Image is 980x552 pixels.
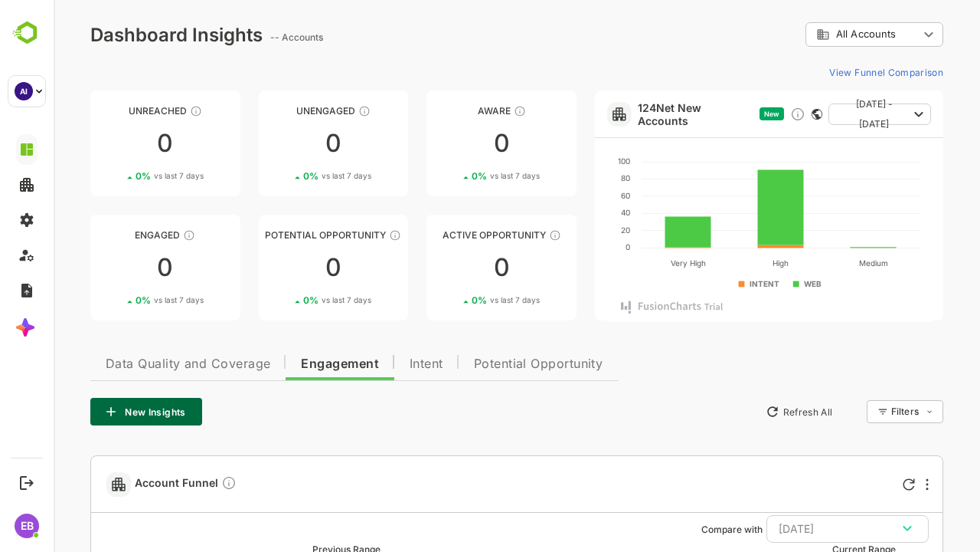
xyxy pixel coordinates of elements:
[373,131,523,156] div: 0
[373,105,523,117] div: Aware
[719,258,735,268] text: High
[775,103,877,125] button: [DATE] - [DATE]
[584,101,700,127] a: 124Net New Accounts
[849,478,861,491] div: Refresh
[100,294,150,306] span: vs last 7 days
[205,90,355,196] a: UnengagedThese accounts have not shown enough engagement and need nurturing00%vs last 7 days
[205,105,355,117] div: Unengaged
[205,255,355,280] div: 0
[8,18,47,48] img: BambooboxLogoMark.f1c84d78b4c51b1a7b5f700c9845e183.svg
[15,82,33,100] div: AI
[37,105,187,117] div: Unreached
[737,107,752,122] div: Discover new ICP-fit accounts showing engagement — via intent surges, anonymous website visits, L...
[16,472,37,493] button: Logout
[247,358,325,370] span: Engagement
[217,31,274,43] ag: -- Accounts
[81,475,183,493] span: Account Funnel
[37,215,187,320] a: EngagedThese accounts are warm, further nurturing would qualify them to MQAs00%vs last 7 days
[136,105,149,117] div: These accounts have not been engaged with for a defined time period
[205,215,355,320] a: Potential OpportunityThese accounts are MQAs and can be passed on to Inside Sales00%vs last 7 days
[250,294,318,306] div: 0 %
[37,90,187,196] a: UnreachedThese accounts have not been engaged with for a defined time period00%vs last 7 days
[564,156,577,166] text: 100
[205,229,355,241] div: Potential Opportunity
[769,60,890,84] button: View Funnel Comparison
[37,131,187,156] div: 0
[37,229,187,241] div: Engaged
[418,294,486,306] div: 0 %
[567,173,577,182] text: 80
[168,475,183,493] div: Compare Funnel to any previous dates, and click on any plot in the current funnel to view the det...
[305,105,317,117] div: These accounts have not shown enough engagement and need nurturing
[268,294,318,306] span: vs last 7 days
[100,170,150,182] span: vs last 7 days
[37,255,187,280] div: 0
[335,229,348,242] div: These accounts are MQAs and can be passed on to Inside Sales
[82,294,150,306] div: 0 %
[268,170,318,182] span: vs last 7 days
[616,258,652,268] text: Very High
[648,524,709,535] ag: Compare with
[758,109,769,120] div: This card does not support filter and segments
[373,215,523,320] a: Active OpportunityThese accounts have open opportunities which might be at any of the Sales Stage...
[710,110,726,118] span: New
[129,229,142,242] div: These accounts are warm, further nurturing would qualify them to MQAs
[567,191,577,200] text: 60
[436,170,486,182] span: vs last 7 days
[418,170,486,182] div: 0 %
[763,28,865,41] div: All Accounts
[436,294,486,306] span: vs last 7 days
[250,170,318,182] div: 0 %
[373,229,523,241] div: Active Opportunity
[838,406,865,417] div: Filters
[836,398,890,426] div: Filters
[787,94,854,134] span: [DATE] - [DATE]
[752,20,890,50] div: All Accounts
[805,258,834,268] text: Medium
[567,208,577,217] text: 40
[705,399,786,424] button: Refresh All
[782,28,842,40] span: All Accounts
[420,358,550,370] span: Potential Opportunity
[37,398,149,426] button: New Insights
[713,515,875,543] button: [DATE]
[725,519,863,539] div: [DATE]
[82,170,150,182] div: 0 %
[495,229,508,242] div: These accounts have open opportunities which might be at any of the Sales Stages
[373,90,523,196] a: AwareThese accounts have just entered the buying cycle and need further nurturing00%vs last 7 days
[460,105,472,117] div: These accounts have just entered the buying cycle and need further nurturing
[356,358,390,370] span: Intent
[52,358,217,370] span: Data Quality and Coverage
[37,24,209,46] div: Dashboard Insights
[15,514,39,538] div: EB
[205,131,355,156] div: 0
[373,255,523,280] div: 0
[567,225,577,235] text: 20
[572,242,577,251] text: 0
[872,478,875,491] div: More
